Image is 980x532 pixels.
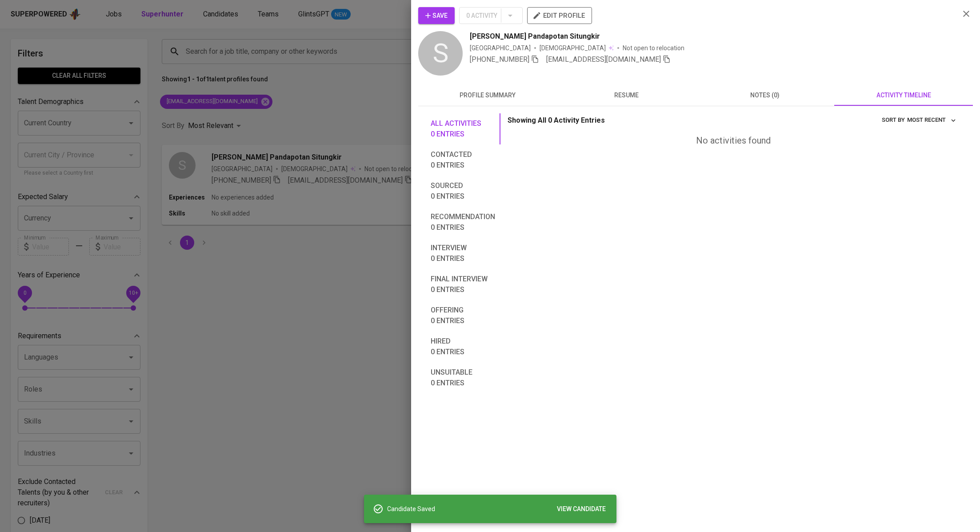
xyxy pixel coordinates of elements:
div: [GEOGRAPHIC_DATA] [470,44,531,52]
span: Offering 0 entries [431,305,495,326]
p: Showing All 0 Activity Entries [508,115,605,126]
span: VIEW CANDIDATE [557,504,606,515]
span: profile summary [424,90,552,101]
span: notes (0) [701,90,829,101]
div: No activities found [508,134,959,147]
span: [EMAIL_ADDRESS][DOMAIN_NAME] [546,55,661,64]
span: Contacted 0 entries [431,149,495,171]
button: Save [418,7,455,24]
div: S [418,31,463,76]
span: Recommendation 0 entries [431,212,495,233]
span: edit profile [534,10,585,21]
a: edit profile [527,12,592,19]
span: resume [562,90,690,101]
span: [PERSON_NAME] Pandapotan Situngkir [470,31,600,42]
span: sort by [882,116,905,123]
span: Hired 0 entries [431,336,495,357]
div: Candidate Saved [387,501,609,517]
span: activity timeline [840,90,968,101]
span: Final interview 0 entries [431,274,495,295]
p: Not open to relocation [623,44,684,52]
button: sort by [905,113,959,127]
span: Interview 0 entries [431,243,495,264]
span: [PHONE_NUMBER] [470,55,529,64]
span: Save [425,10,448,21]
span: Unsuitable 0 entries [431,367,495,388]
span: All activities 0 entries [431,118,495,140]
span: [DEMOGRAPHIC_DATA] [540,44,607,52]
span: Most Recent [907,115,956,125]
span: Sourced 0 entries [431,180,495,202]
button: edit profile [527,7,592,24]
